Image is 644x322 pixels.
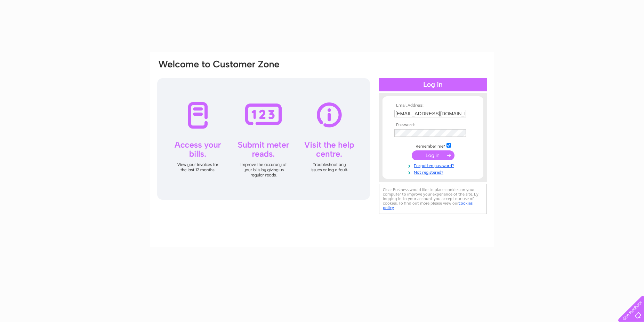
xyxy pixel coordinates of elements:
a: Not registered? [394,168,473,175]
div: Clear Business would like to place cookies on your computer to improve your experience of the sit... [379,184,487,214]
td: Remember me? [393,142,473,149]
th: Email Address: [393,103,473,108]
a: cookies policy [383,201,473,210]
a: Forgotten password? [394,162,473,168]
th: Password: [393,123,473,127]
input: Submit [412,150,454,160]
